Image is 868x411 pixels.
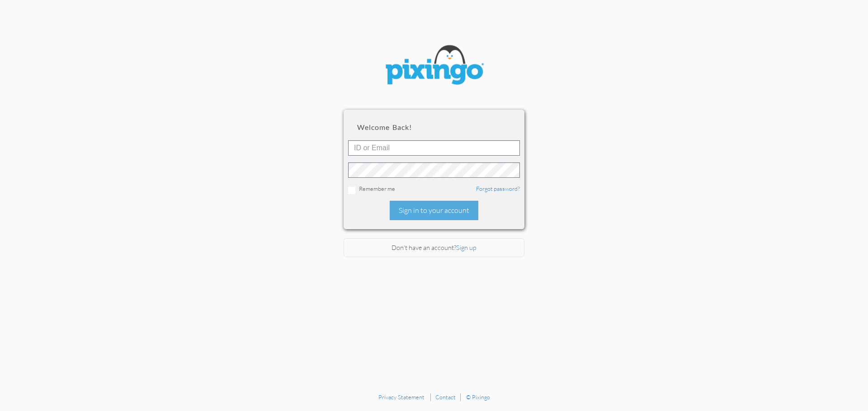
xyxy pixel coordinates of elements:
div: Remember me [348,185,520,194]
h2: Welcome back! [357,123,511,131]
a: Contact [435,393,456,401]
a: Sign up [456,244,476,251]
a: Forgot password? [476,185,520,192]
div: Don't have an account? [344,238,524,258]
img: pixingo logo [380,41,488,92]
a: © Pixingo [466,393,490,401]
a: Privacy Statement [378,393,425,401]
div: Sign in to your account [390,201,478,220]
input: ID or Email [348,140,520,156]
